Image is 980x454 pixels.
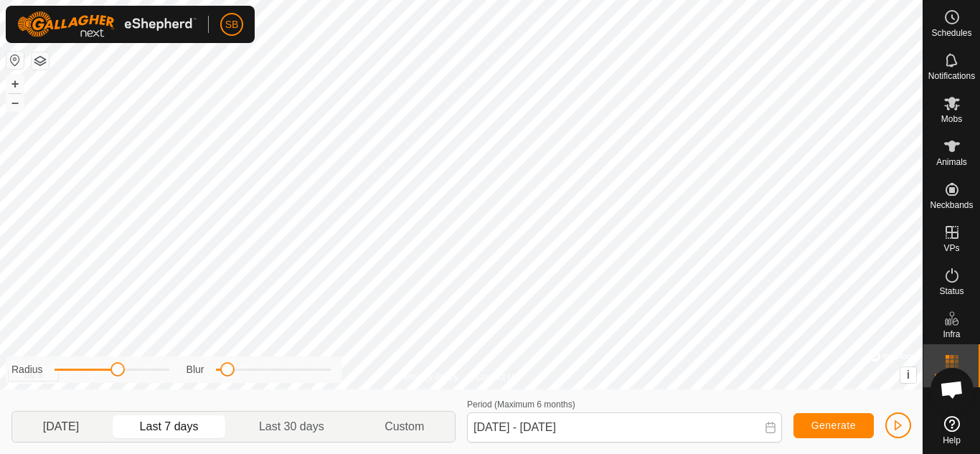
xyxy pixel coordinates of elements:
[931,29,971,37] span: Schedules
[930,368,974,411] div: Open chat
[32,52,49,70] button: Map Layers
[939,287,963,295] span: Status
[934,373,969,382] span: Heatmap
[943,244,959,252] span: VPs
[907,369,910,381] span: i
[17,11,197,37] img: Gallagher Logo
[467,399,575,410] label: Period (Maximum 6 months)
[923,410,980,450] a: Help
[793,413,874,438] button: Generate
[928,72,975,80] span: Notifications
[943,436,961,445] span: Help
[6,94,24,111] button: –
[943,330,960,339] span: Infra
[930,201,973,209] span: Neckbands
[811,420,856,431] span: Generate
[43,418,79,435] span: [DATE]
[385,418,424,435] span: Custom
[6,52,24,69] button: Reset Map
[476,371,518,384] a: Contact Us
[6,75,24,93] button: +
[225,17,239,32] span: SB
[259,418,324,435] span: Last 30 days
[900,367,916,383] button: i
[936,158,967,166] span: Animals
[405,371,458,384] a: Privacy Policy
[140,418,199,435] span: Last 7 days
[941,115,962,123] span: Mobs
[11,362,43,377] label: Radius
[187,362,204,377] label: Blur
